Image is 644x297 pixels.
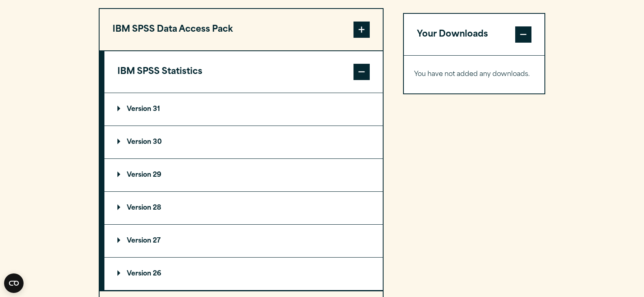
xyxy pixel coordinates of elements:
[117,172,161,178] p: Version 29
[104,93,383,126] summary: Version 31
[117,205,161,211] p: Version 28
[104,126,383,158] summary: Version 30
[117,106,160,113] p: Version 31
[104,225,383,257] summary: Version 27
[404,14,545,55] button: Your Downloads
[104,159,383,191] summary: Version 29
[104,258,383,290] summary: Version 26
[117,139,162,145] p: Version 30
[104,192,383,224] summary: Version 28
[104,51,383,93] button: IBM SPSS Statistics
[100,9,383,50] button: IBM SPSS Data Access Pack
[414,69,535,80] p: You have not added any downloads.
[117,238,160,244] p: Version 27
[117,271,161,277] p: Version 26
[104,93,383,290] div: IBM SPSS Statistics
[4,273,24,293] button: Open CMP widget
[404,55,545,93] div: Your Downloads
